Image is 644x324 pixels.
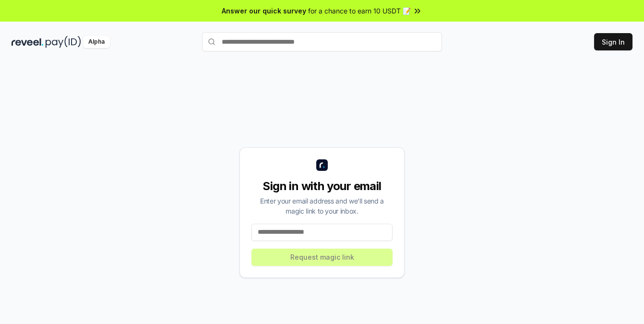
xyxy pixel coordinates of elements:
img: logo_small [316,159,328,171]
button: Sign In [594,33,632,50]
span: Answer our quick survey [222,6,306,16]
img: reveel_dark [12,36,44,48]
div: Enter your email address and we’ll send a magic link to your inbox. [251,196,393,216]
img: pay_id [46,36,81,48]
span: for a chance to earn 10 USDT 📝 [308,6,411,16]
div: Sign in with your email [251,179,393,194]
div: Alpha [83,36,110,48]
